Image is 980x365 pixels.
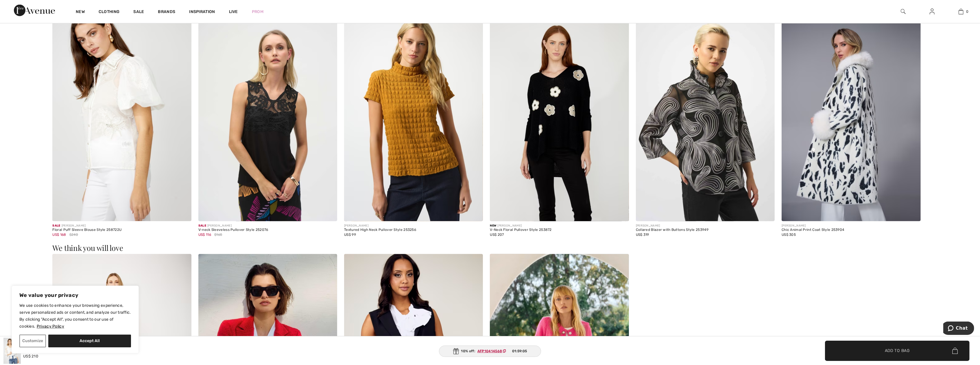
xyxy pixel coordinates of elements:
[782,228,920,232] div: Chic Animal Print Coat Style 253904
[439,346,541,357] div: 10% off:
[925,8,939,15] a: Sign In
[959,8,964,15] img: My Bag
[52,224,191,228] div: [PERSON_NAME]
[636,224,775,228] div: [PERSON_NAME]
[52,224,60,227] span: Sale
[885,348,910,354] span: Add to Bag
[133,9,144,15] a: Sale
[636,228,775,232] div: Collared Blazer with Buttons Style 253949
[636,233,649,237] span: US$ 319
[52,12,191,221] img: Floral Puff Sleeve Blouse Style 258722U
[52,244,927,252] h3: We think you will love
[52,233,66,237] span: US$ 168
[782,233,796,237] span: US$ 305
[512,348,527,354] span: 01:59:05
[76,9,85,15] a: New
[198,12,337,221] img: V-neck Sleeveless Pullover Style 252076
[943,322,974,336] iframe: Opens a widget where you can chat to one of our agents
[23,354,38,358] span: US$ 210
[36,324,64,329] a: Privacy Policy
[930,8,935,15] img: My Info
[782,224,920,228] div: [PERSON_NAME]
[158,9,176,15] a: Brands
[229,9,238,15] a: Live
[198,233,211,237] span: US$ 116
[901,8,906,15] img: search the website
[198,228,337,232] div: V-neck Sleeveless Pullover Style 252076
[344,224,483,228] div: [PERSON_NAME]
[947,8,975,15] a: 0
[782,12,920,221] img: Chic Animal Print Coat Style 253904
[490,228,629,232] div: V-Neck Floral Pullover Style 253872
[453,348,459,354] img: Gift.svg
[19,302,131,330] p: We use cookies to enhance your browsing experience, serve personalized ads or content, and analyz...
[477,349,502,353] ins: AFP10414568
[198,224,337,228] div: [PERSON_NAME]
[189,9,215,15] span: Inspiration
[52,228,191,232] div: Floral Puff Sleeve Blouse Style 258722U
[490,224,629,228] div: [PERSON_NAME]
[19,335,46,347] button: Customize
[252,9,263,15] a: Prom
[344,12,483,221] img: Textured High Neck Pullover Style 253256
[12,286,139,353] div: We value your privacy
[3,338,21,364] img: Floral Lace Jacket Style 251523
[214,232,222,237] span: $165
[636,12,775,221] img: Collared Blazer with Buttons Style 253949
[952,348,958,354] img: Bag.svg
[490,233,504,237] span: US$ 207
[490,12,629,221] img: V-Neck Floral Pullover Style 253872
[966,9,969,14] span: 0
[825,341,970,361] button: Add to Bag
[69,232,78,237] span: $240
[14,5,55,16] img: 1ère Avenue
[490,224,496,227] span: New
[99,9,119,15] a: Clothing
[198,224,206,227] span: Sale
[48,335,131,347] button: Accept All
[344,228,483,232] div: Textured High Neck Pullover Style 253256
[19,292,131,299] p: We value your privacy
[344,233,356,237] span: US$ 99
